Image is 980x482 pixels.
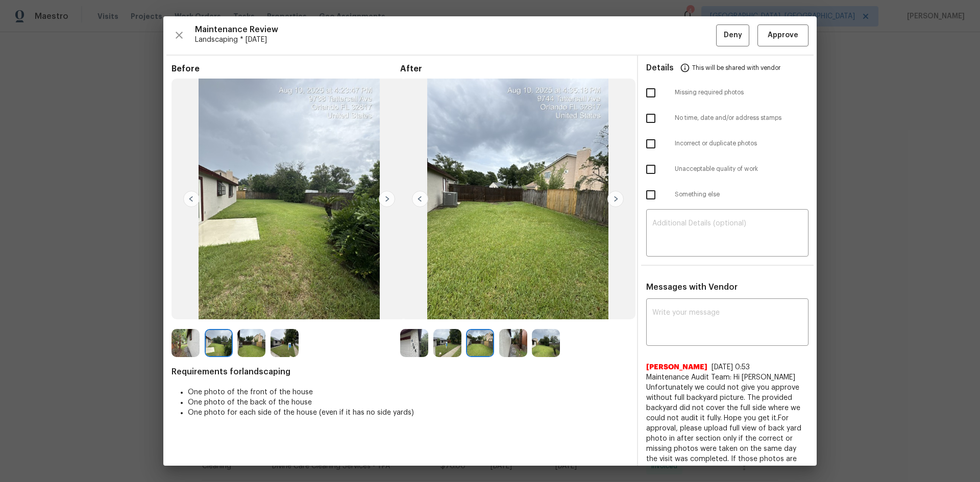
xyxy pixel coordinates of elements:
img: left-chevron-button-url [412,191,428,207]
span: [PERSON_NAME] [646,362,707,372]
div: No time, date and/or address stamps [638,106,817,131]
div: Unacceptable quality of work [638,157,817,182]
span: Before [171,64,400,74]
img: left-chevron-button-url [183,191,200,207]
span: Deny [724,29,742,42]
img: right-chevron-button-url [379,191,395,207]
span: Maintenance Review [195,24,716,35]
li: One photo of the back of the house [188,397,629,408]
span: [DATE] 0:53 [712,364,750,371]
span: Approve [768,29,798,42]
button: Deny [716,24,749,46]
span: Messages with Vendor [646,283,738,291]
span: Landscaping * [DATE] [195,35,716,45]
span: After [400,64,629,74]
span: Something else [675,190,808,199]
span: Missing required photos [675,88,808,97]
li: One photo for each side of the house (even if it has no side yards) [188,408,629,418]
span: Incorrect or duplicate photos [675,139,808,148]
span: This will be shared with vendor [692,56,780,80]
div: Missing required photos [638,80,817,106]
div: Something else [638,182,817,208]
button: Approve [757,24,808,46]
span: Unacceptable quality of work [675,165,808,173]
div: Incorrect or duplicate photos [638,131,817,157]
span: No time, date and/or address stamps [675,114,808,122]
span: Details [646,56,674,80]
img: right-chevron-button-url [607,191,624,207]
li: One photo of the front of the house [188,387,629,397]
span: Requirements for landscaping [171,367,629,377]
